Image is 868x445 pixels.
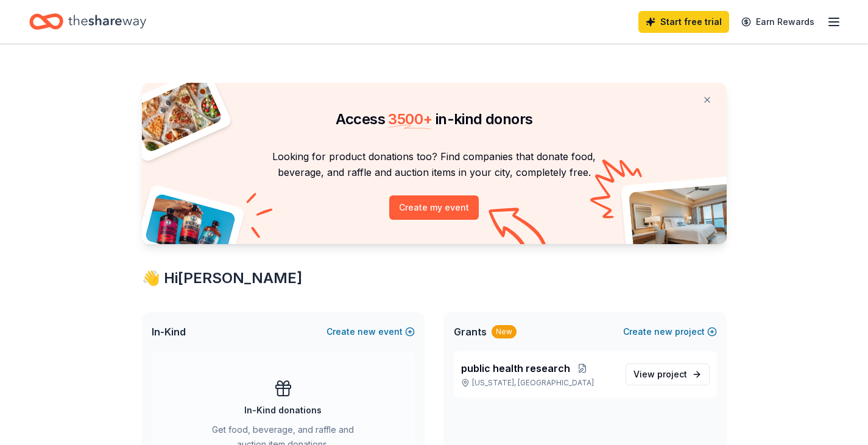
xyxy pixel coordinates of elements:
[461,361,570,376] span: public health research
[336,110,533,128] span: Access in-kind donors
[626,363,710,385] a: View project
[638,11,729,33] a: Start free trial
[461,378,616,388] p: [US_STATE], [GEOGRAPHIC_DATA]
[326,324,415,339] button: Createnewevent
[389,195,479,220] button: Create my event
[734,11,822,33] a: Earn Rewards
[244,403,322,418] div: In-Kind donations
[633,367,687,382] span: View
[492,325,517,338] div: New
[29,7,146,36] a: Home
[157,149,712,181] p: Looking for product donations too? Find companies that donate food, beverage, and raffle and auct...
[654,324,672,339] span: new
[152,324,186,339] span: In-Kind
[388,110,432,128] span: 3500 +
[489,208,549,253] img: Curvy arrow
[142,268,727,288] div: 👋 Hi [PERSON_NAME]
[454,324,487,339] span: Grants
[358,324,376,339] span: new
[128,75,223,153] img: Pizza
[623,324,717,339] button: Createnewproject
[657,369,687,379] span: project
